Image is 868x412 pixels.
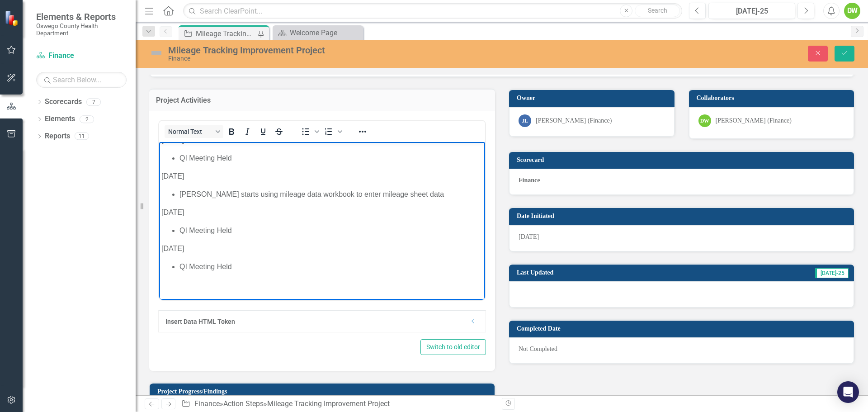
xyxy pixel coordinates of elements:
a: Reports [45,131,70,142]
div: Open Intercom Messenger [837,381,859,403]
div: » » [181,399,495,409]
button: Switch to old editor [420,339,486,355]
input: Search Below... [36,72,127,88]
button: Strikethrough [271,125,287,138]
div: Mileage Tracking Improvement Project [168,45,545,55]
a: Welcome Page [275,27,361,38]
span: [DATE]-25 [815,268,849,278]
h3: Owner [517,95,670,101]
div: JL [519,114,531,127]
div: [PERSON_NAME] (Finance) [716,116,792,125]
span: Elements & Reports [36,11,127,22]
div: 7 [86,98,101,106]
button: DW [844,3,860,19]
iframe: Rich Text Area [159,142,485,300]
div: Finance [168,55,545,62]
div: Numbered list [321,125,344,138]
div: Welcome Page [290,27,361,38]
button: Bold [224,125,239,138]
div: [PERSON_NAME] (Finance) [536,116,612,125]
a: Scorecards [45,97,82,107]
img: Not Defined [149,46,164,60]
strong: Finance [519,177,540,184]
button: Search [635,5,680,17]
button: Italic [240,125,255,138]
div: Mileage Tracking Improvement Project [196,28,255,39]
button: Reveal or hide additional toolbar items [355,125,370,138]
a: Action Steps [223,399,264,408]
h3: Project Progress/Findings [157,388,490,395]
div: 11 [75,133,89,140]
h3: Completed Date [517,325,849,332]
h3: Scorecard [517,156,849,163]
a: Finance [194,399,220,408]
button: [DATE]-25 [708,3,795,19]
a: Elements [45,114,75,124]
span: [DATE] [519,233,539,240]
div: 2 [80,115,94,123]
small: Oswego County Health Department [36,22,127,37]
h3: Collaborators [697,95,850,101]
div: Not Completed [509,337,854,364]
img: ClearPoint Strategy [5,10,20,26]
button: Block Normal Text [165,125,223,138]
h3: Last Updated [517,269,689,276]
a: Finance [36,51,127,61]
input: Search ClearPoint... [183,3,682,19]
div: Bullet list [298,125,321,138]
div: Insert Data HTML Token [165,317,465,326]
button: Underline [255,125,271,138]
h3: Project Activities [156,96,488,104]
div: [DATE]-25 [712,6,792,17]
span: Search [648,7,667,14]
h3: Date Initiated [517,213,849,219]
span: Normal Text [168,128,212,135]
div: Mileage Tracking Improvement Project [267,399,390,408]
div: DW [698,114,711,127]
